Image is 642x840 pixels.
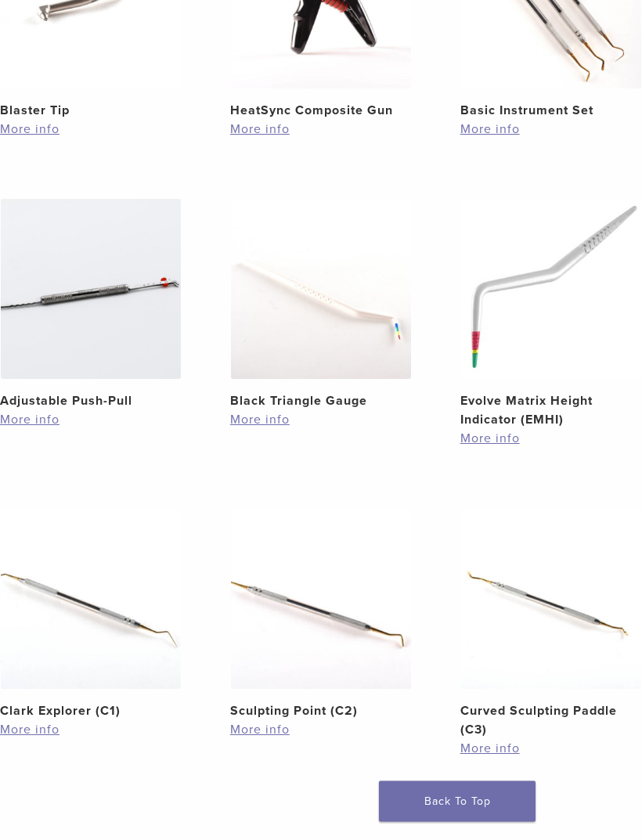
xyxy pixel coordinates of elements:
[230,121,412,139] a: More info
[1,200,181,380] img: Adjustable Push-Pull
[230,102,412,121] h2: HeatSync Composite Gun
[460,740,642,759] a: More info
[461,200,641,380] img: Evolve Matrix Height Indicator (EMHI)
[379,781,536,822] a: Back To Top
[230,411,412,430] a: More info
[460,510,642,740] a: Curved Sculpting Paddle (C3)Curved Sculpting Paddle (C3)
[460,200,642,430] a: Evolve Matrix Height Indicator (EMHI)Evolve Matrix Height Indicator (EMHI)
[460,702,642,740] h2: Curved Sculpting Paddle (C3)
[230,702,412,721] h2: Sculpting Point (C2)
[230,392,412,411] h2: Black Triangle Gauge
[230,721,412,740] a: More info
[1,510,181,690] img: Clark Explorer (C1)
[460,430,642,449] a: More info
[460,121,642,139] a: More info
[460,392,642,430] h2: Evolve Matrix Height Indicator (EMHI)
[231,510,411,690] img: Sculpting Point (C2)
[460,102,642,121] h2: Basic Instrument Set
[231,200,411,380] img: Black Triangle Gauge
[230,200,412,411] a: Black Triangle GaugeBlack Triangle Gauge
[230,510,412,721] a: Sculpting Point (C2)Sculpting Point (C2)
[461,510,641,690] img: Curved Sculpting Paddle (C3)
